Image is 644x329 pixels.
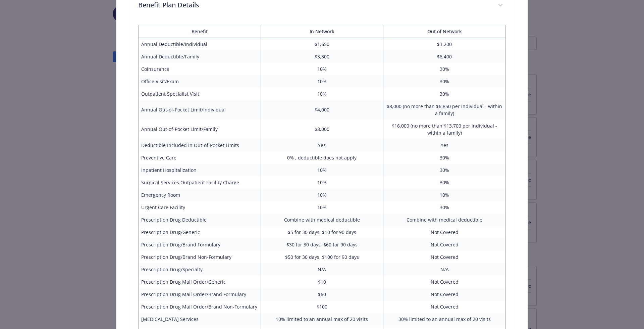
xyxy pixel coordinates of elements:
td: Prescription Drug Mail Order/Generic [138,276,261,288]
td: $60 [261,288,383,300]
td: Preventive Care [138,151,261,164]
td: 10% [261,75,383,88]
td: Not Covered [383,251,506,263]
td: Not Covered [383,238,506,251]
td: Prescription Drug Deductible [138,214,261,226]
td: 30% [383,88,506,100]
td: $3,200 [383,38,506,50]
td: N/A [261,263,383,276]
td: Combine with medical deductible [261,214,383,226]
td: 10% [261,63,383,75]
td: Prescription Drug Mail Order/Brand Formulary [138,288,261,300]
td: Deductible Included in Out-of-Pocket Limits [138,139,261,151]
td: 30% [383,151,506,164]
td: Inpatient Hospitalization [138,164,261,176]
th: In Network [261,25,383,38]
td: 10% [383,189,506,201]
td: Prescription Drug Mail Order/Brand Non-Formulary [138,300,261,313]
td: Urgent Care Facility [138,201,261,214]
td: $4,000 [261,100,383,120]
td: 10% [261,176,383,189]
td: Combine with medical deductible [383,214,506,226]
td: Not Covered [383,276,506,288]
td: Not Covered [383,288,506,300]
td: Surgical Services Outpatient Facility Charge [138,176,261,189]
td: [MEDICAL_DATA] Services [138,313,261,325]
td: $5 for 30 days, $10 for 90 days [261,226,383,238]
td: 30% [383,201,506,214]
td: Annual Out-of-Pocket Limit/Family [138,120,261,139]
td: 30% [383,75,506,88]
td: Annual Deductible/Family [138,50,261,63]
td: Not Covered [383,226,506,238]
td: 10% limited to an annual max of 20 visits [261,313,383,325]
td: Prescription Drug/Brand Non-Formulary [138,251,261,263]
th: Benefit [138,25,261,38]
td: Annual Deductible/Individual [138,38,261,50]
td: Prescription Drug/Specialty [138,263,261,276]
td: $30 for 30 days, $60 for 90 days [261,238,383,251]
td: $6,400 [383,50,506,63]
td: 10% [261,88,383,100]
td: Not Covered [383,300,506,313]
td: Coinsurance [138,63,261,75]
td: Outpatient Specialist Visit [138,88,261,100]
td: $10 [261,276,383,288]
td: $16,000 (no more than $13,700 per individual - within a family) [383,120,506,139]
td: Annual Out-of-Pocket Limit/Individual [138,100,261,120]
td: 10% [261,164,383,176]
td: $100 [261,300,383,313]
td: 30% [383,63,506,75]
td: 10% [261,189,383,201]
td: Office Visit/Exam [138,75,261,88]
td: 30% [383,176,506,189]
td: $8,000 (no more than $6,850 per individual - within a family) [383,100,506,120]
td: 10% [261,201,383,214]
td: $50 for 30 days, $100 for 90 days [261,251,383,263]
td: $3,300 [261,50,383,63]
td: Prescription Drug/Generic [138,226,261,238]
td: 30% limited to an annual max of 20 visits [383,313,506,325]
th: Out of Network [383,25,506,38]
td: Emergency Room [138,189,261,201]
td: N/A [383,263,506,276]
td: Yes [383,139,506,151]
td: Yes [261,139,383,151]
td: Prescription Drug/Brand Formulary [138,238,261,251]
td: $1,650 [261,38,383,50]
td: $8,000 [261,120,383,139]
td: 30% [383,164,506,176]
td: 0% , deductible does not apply [261,151,383,164]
